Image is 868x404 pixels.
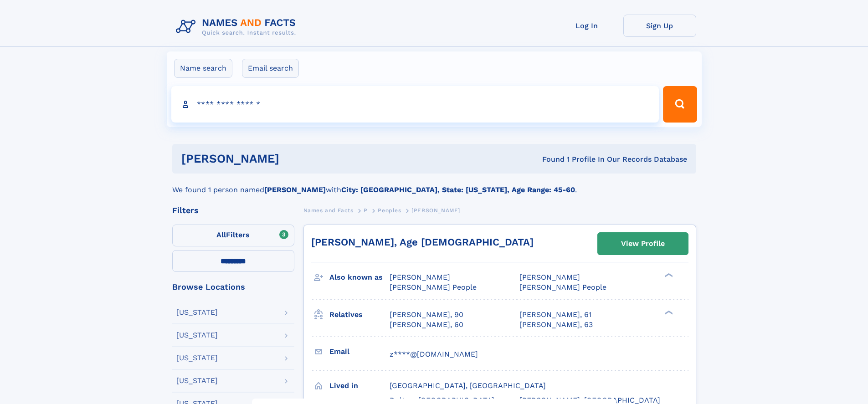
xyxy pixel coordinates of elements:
span: [PERSON_NAME] [519,273,580,281]
a: [PERSON_NAME], 60 [390,320,463,330]
label: Name search [174,59,232,78]
a: Names and Facts [303,205,354,216]
a: Sign Up [623,15,696,37]
span: [GEOGRAPHIC_DATA], [GEOGRAPHIC_DATA] [390,381,546,390]
a: [PERSON_NAME], 61 [519,310,591,320]
div: View Profile [621,233,665,254]
span: All [216,230,226,239]
h3: Also known as [329,270,390,285]
h3: Email [329,344,390,359]
div: ❯ [663,272,673,278]
div: ❯ [663,309,673,315]
div: [US_STATE] [176,377,218,384]
h3: Relatives [329,307,390,322]
input: search input [171,86,659,123]
span: P [364,207,368,214]
a: Peoples [378,205,401,216]
button: Search Button [663,86,697,123]
label: Email search [242,59,299,78]
img: Logo Names and Facts [172,15,303,39]
a: [PERSON_NAME], 90 [390,310,463,320]
div: We found 1 person named with . [172,174,696,195]
div: [US_STATE] [176,354,218,362]
a: View Profile [598,233,688,255]
span: [PERSON_NAME] [390,273,450,281]
a: P [364,205,368,216]
h3: Lived in [329,378,390,394]
a: [PERSON_NAME], Age [DEMOGRAPHIC_DATA] [311,236,534,248]
span: [PERSON_NAME] People [390,283,477,291]
span: [PERSON_NAME] [411,207,460,214]
div: Found 1 Profile In Our Records Database [411,154,687,164]
span: Peoples [378,207,401,214]
b: City: [GEOGRAPHIC_DATA], State: [US_STATE], Age Range: 45-60 [341,185,575,194]
span: [PERSON_NAME] People [519,283,606,291]
label: Filters [172,225,294,246]
div: Browse Locations [172,283,294,291]
h1: [PERSON_NAME] [181,153,411,164]
div: [US_STATE] [176,332,218,339]
a: Log In [550,15,623,37]
a: [PERSON_NAME], 63 [519,320,593,330]
div: [US_STATE] [176,309,218,316]
b: [PERSON_NAME] [264,185,326,194]
div: Filters [172,206,294,215]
